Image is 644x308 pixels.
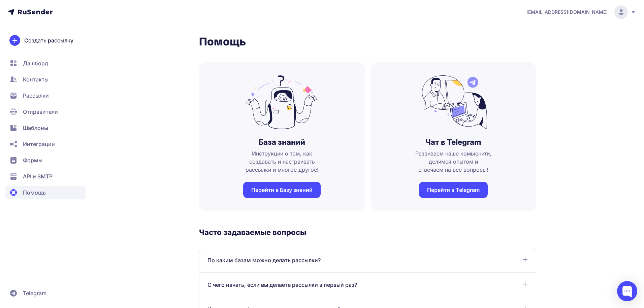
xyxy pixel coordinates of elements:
[259,137,305,147] h3: База знаний
[5,286,86,300] a: Telegram
[23,189,46,197] span: Помощь
[199,35,536,48] h1: Помощь
[233,149,331,174] span: Инструкции о том, как создавать и настраивать рассылки и многое другое!
[247,75,317,129] img: no_photo
[23,124,48,132] span: Шаблоны
[23,75,49,83] span: Контакты
[199,228,536,237] h3: Часто задаваемые вопросы
[23,172,53,180] span: API и SMTP
[23,92,49,100] span: Рассылки
[419,182,488,198] a: Перейти в Telegram
[24,36,73,44] span: Создать рассылку
[243,182,321,198] a: Перейти в Базу знаний
[207,256,321,264] span: По каким базам можно делать рассылки?
[418,75,489,129] img: no_photo
[23,140,55,148] span: Интеграции
[405,149,502,174] span: Развиваем наше комьюнити, делимся опытом и отвечаем на все вопросы!
[425,137,481,147] h3: Чат в Telegram
[23,156,42,164] span: Формы
[207,281,357,289] span: С чего начать, если вы делаете рассылки в первый раз?
[23,108,58,116] span: Отправители
[526,9,608,15] span: [EMAIL_ADDRESS][DOMAIN_NAME]
[23,289,46,297] span: Telegram
[23,59,48,67] span: Дашборд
